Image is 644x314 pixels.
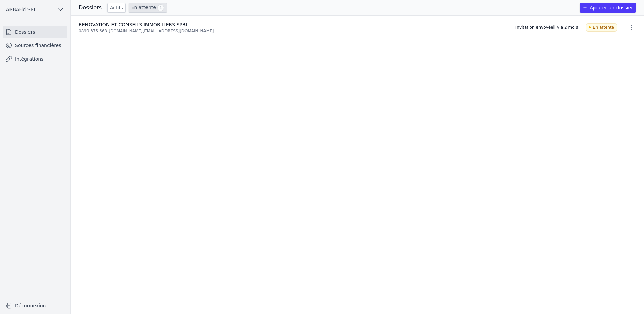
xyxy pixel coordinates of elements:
[3,26,67,38] a: Dossiers
[129,3,167,13] a: En attente 1
[157,4,164,11] span: 1
[79,28,507,34] div: 0890.375.668 - [DOMAIN_NAME][EMAIL_ADDRESS][DOMAIN_NAME]
[6,6,36,13] span: ARBAFid SRL
[515,25,578,30] div: Invitation envoyée il y a 2 mois
[3,300,67,311] button: Déconnexion
[79,4,102,12] h3: Dossiers
[3,4,67,15] button: ARBAFid SRL
[79,22,188,27] span: RENOVATION ET CONSEILS IMMOBILIERS SPRL
[3,39,67,52] a: Sources financières
[586,23,617,32] span: En attente
[580,3,636,13] button: Ajouter un dossier
[3,53,67,65] a: Intégrations
[107,3,126,13] a: Actifs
